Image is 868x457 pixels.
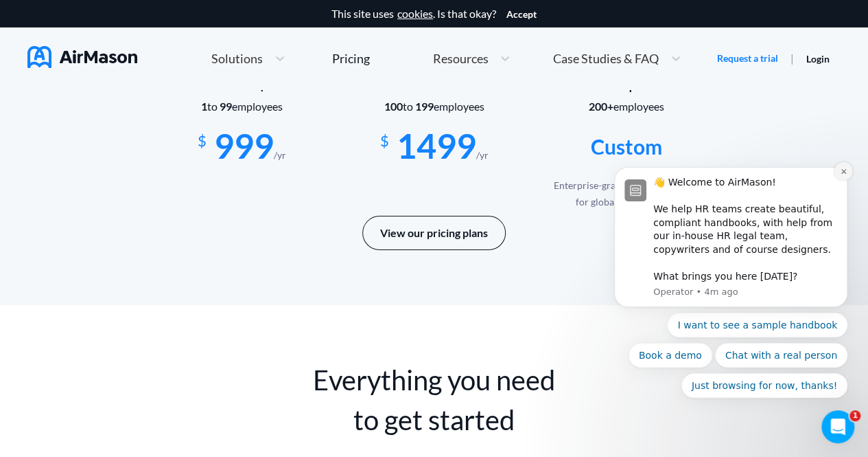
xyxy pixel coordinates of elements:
b: 99 [220,100,232,113]
span: 1 [849,410,860,421]
span: to [201,100,232,113]
b: 199 [414,100,433,113]
span: Case Studies & FAQ [553,52,659,65]
span: Resources [432,52,488,65]
section: employees [338,100,530,113]
span: 1499 [396,125,476,166]
a: cookies [397,8,433,20]
b: 1 [201,100,207,113]
a: Pricing [332,46,370,71]
section: employees [530,100,723,113]
span: $ [379,126,388,149]
span: /yr [476,149,488,161]
div: Enterprise-grade, custom-tailored for global organizations [549,177,703,210]
img: AirMason Logo [27,46,137,68]
div: Everything you need to get started [308,360,561,440]
span: | [790,52,794,65]
div: Pricing [332,52,370,65]
span: /yr [274,149,286,161]
div: Custom [530,127,723,166]
span: $ [198,126,207,149]
button: Accept cookies [506,9,537,20]
iframe: Intercom live chat [821,410,854,443]
b: 100 [384,100,402,113]
span: 999 [214,125,274,166]
section: employees [146,100,338,113]
a: Request a trial [717,52,778,65]
span: to [384,100,433,113]
a: Login [806,53,830,65]
button: View our pricing plans [362,216,506,250]
iframe: Intercom notifications message [594,65,868,420]
b: 200+ [588,100,613,113]
span: Solutions [211,52,263,65]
